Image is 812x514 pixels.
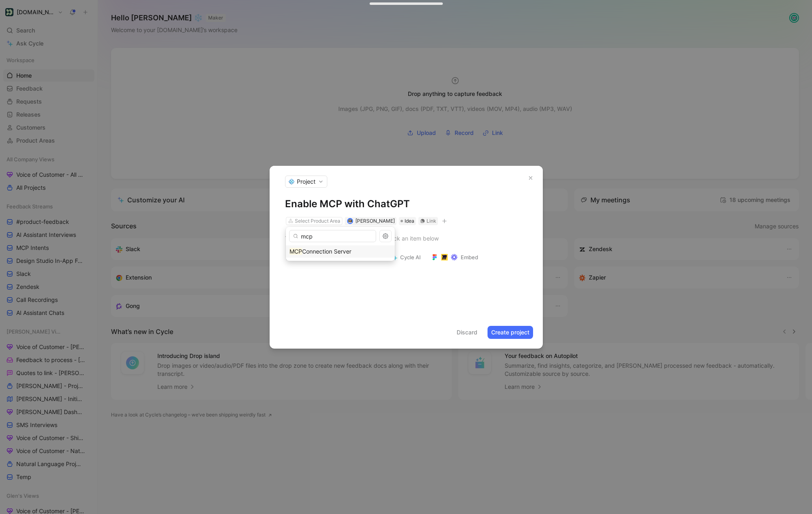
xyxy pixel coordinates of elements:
[289,179,294,184] img: 💠
[488,326,533,339] button: Create project
[387,252,425,263] button: Cycle AI
[297,178,316,186] span: Project
[427,217,436,225] div: Link
[289,230,376,242] input: Search...
[302,248,351,255] span: Connection Server
[348,219,353,223] img: avatar
[282,252,340,263] button: Project template
[295,217,340,225] div: Select Product Area
[428,252,482,263] button: Embed
[453,326,481,339] button: Discard
[405,217,414,225] span: Idea
[285,197,527,210] h1: Enable MCP with ChatGPT
[355,218,395,224] span: [PERSON_NAME]
[399,217,416,225] div: Idea
[290,248,302,255] mark: MCP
